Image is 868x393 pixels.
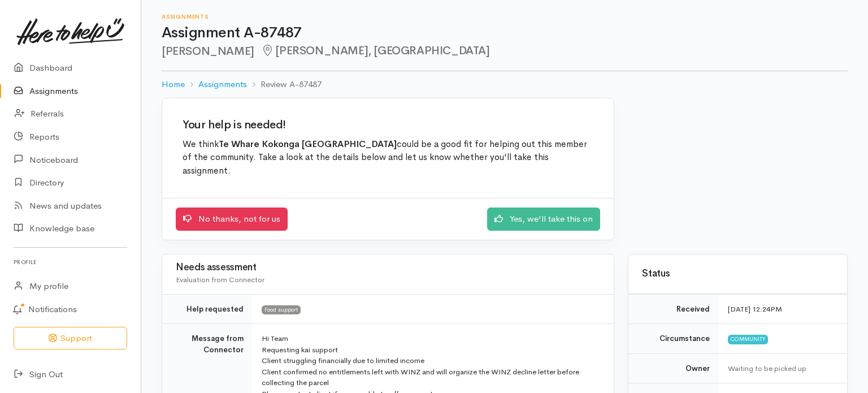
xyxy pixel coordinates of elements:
h1: Assignment A-87487 [162,25,848,41]
p: We think could be a good fit for helping out this member of the community. Take a look at the det... [183,138,593,178]
button: Support [14,327,127,350]
td: Owner [628,353,719,383]
td: Help requested [162,294,253,324]
span: Evaluation from Connector [176,275,264,284]
time: [DATE] 12:24PM [728,304,782,314]
a: Assignments [198,78,247,91]
a: Yes, we'll take this on [487,208,600,231]
h2: [PERSON_NAME] [162,45,848,58]
span: Community [728,335,768,344]
td: Received [628,294,719,324]
a: No thanks, not for us [176,208,288,231]
nav: breadcrumb [162,71,848,98]
h3: Needs assessment [176,262,600,273]
b: Te Whare Kokonga [GEOGRAPHIC_DATA] [219,139,397,150]
h2: Your help is needed! [183,119,593,131]
h3: Status [642,269,834,279]
div: Waiting to be picked up [728,363,834,374]
a: Home [162,78,185,91]
h6: Assignments [162,14,848,20]
td: Circumstance [628,324,719,354]
h6: Profile [14,254,127,270]
span: Food support [262,305,301,314]
span: [PERSON_NAME], [GEOGRAPHIC_DATA] [261,44,490,58]
li: Review A-87487 [247,78,322,91]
